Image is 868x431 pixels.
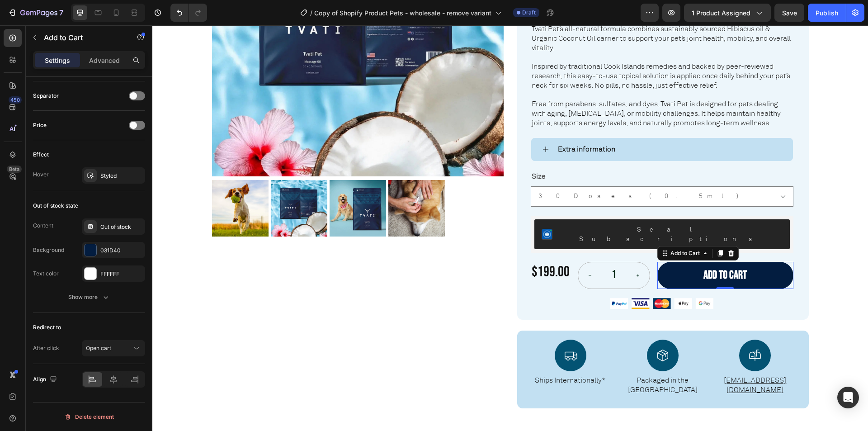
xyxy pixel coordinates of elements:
[4,4,67,22] button: 7
[9,96,22,104] div: 450
[170,4,207,22] div: Undo/Redo
[837,387,859,408] div: Open Intercom Messenger
[310,8,312,18] span: /
[774,4,804,22] button: Save
[60,155,116,211] img: Natural Pet Ointment for Joint - Tvati Pet Product
[33,92,59,100] div: Separator
[382,194,637,224] button: Seal Subscriptions
[68,293,110,302] div: Show more
[100,223,143,231] div: Out of stock
[152,25,868,431] iframe: Design area
[378,237,418,257] div: $199.00
[505,237,641,264] button: Add to cart
[33,270,59,278] div: Text color
[33,289,145,305] button: Show more
[522,9,536,17] span: Draft
[33,222,53,230] div: Content
[89,56,120,65] p: Advanced
[64,412,114,422] div: Delete element
[177,155,234,211] img: Natural Pet Ointment for Joint - Tvati Pet Product
[551,243,594,258] div: Add to cart
[808,4,846,22] button: Publish
[59,7,63,18] p: 7
[33,151,49,159] div: Effect
[33,374,59,386] div: Align
[33,410,145,424] button: Delete element
[33,344,59,352] div: After click
[816,8,838,18] div: Publish
[516,224,549,232] div: Add to Cart
[118,155,175,211] img: Natural Pet Ointment for Joint - Tvati Pet Product
[236,155,292,211] img: Pet Using Tvati Product
[33,246,64,254] div: Background
[426,237,449,263] button: decrement
[100,270,143,278] div: FFFFFF
[378,145,394,157] legend: Size
[33,171,49,179] div: Hover
[45,56,70,65] p: Settings
[375,350,462,360] p: Ships Internationally*
[692,8,750,18] span: 1 product assigned
[684,4,771,22] button: 1 product assigned
[389,204,400,214] img: SealSubscriptions.png
[100,246,143,255] div: 031D40
[82,340,145,356] button: Open cart
[44,32,121,43] p: Add to Cart
[33,202,78,210] div: Out of stock state
[406,119,463,128] strong: Extra information
[86,345,111,351] span: Open cart
[33,121,47,129] div: Price
[7,166,22,173] div: Beta
[458,273,561,284] img: 495611768014373769-47762bdc-c92b-46d1-973d-50401e2847fe.png
[33,323,61,332] div: Redirect to
[474,237,497,263] button: increment
[314,8,491,18] span: Copy of Shopify Product Pets - wholesale - remove variant
[782,9,797,17] span: Save
[407,199,630,218] div: Seal Subscriptions
[449,237,474,263] input: quantity
[100,172,143,180] div: Styled
[467,350,554,369] p: Packaged in the [GEOGRAPHIC_DATA]
[571,350,634,369] a: [EMAIL_ADDRESS][DOMAIN_NAME]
